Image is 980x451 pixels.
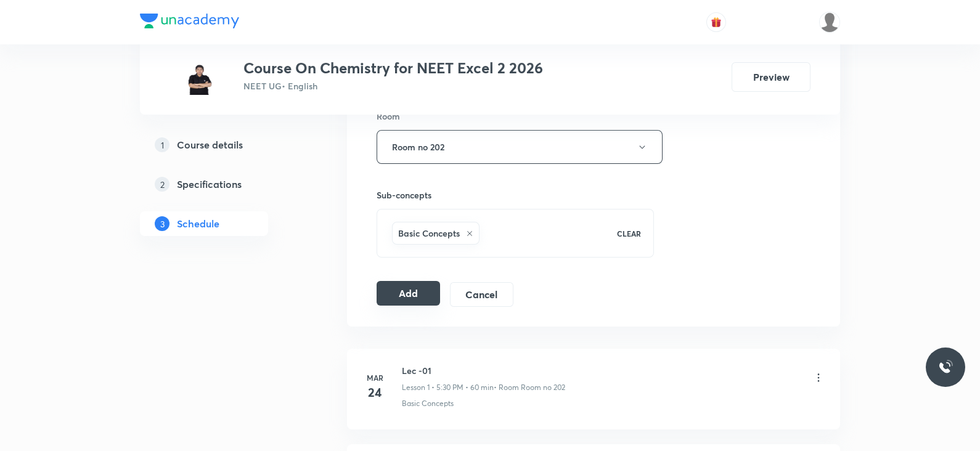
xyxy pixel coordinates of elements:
button: Preview [732,62,811,92]
p: 2 [155,177,169,192]
a: 2Specifications [140,172,308,197]
button: Cancel [450,282,513,307]
p: NEET UG • English [243,79,543,92]
h5: Course details [177,137,243,152]
a: 1Course details [140,132,308,157]
img: Saniya Tarannum [819,12,840,33]
h6: Sub-concepts [377,189,654,201]
p: Lesson 1 • 5:30 PM • 60 min [402,382,494,393]
p: 1 [155,137,169,152]
img: avatar [711,17,722,28]
button: avatar [706,12,726,32]
h6: Basic Concepts [398,227,460,240]
h6: Lec -01 [402,364,565,377]
h4: 24 [362,383,387,402]
img: Company Logo [140,14,239,28]
button: Room no 202 [377,130,663,164]
h6: Mar [362,372,387,383]
img: 5ea39ca1b4bf48f68a91b79835d7b69a.png [169,59,234,95]
p: • Room Room no 202 [494,382,565,393]
h5: Specifications [177,177,242,192]
p: 3 [155,216,169,231]
h6: Room [377,110,400,123]
img: ttu [938,360,953,375]
button: Add [377,281,440,306]
a: Company Logo [140,14,239,31]
h5: Schedule [177,216,219,231]
p: CLEAR [617,228,641,239]
h3: Course On Chemistry for NEET Excel 2 2026 [243,59,543,77]
p: Basic Concepts [402,398,454,409]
